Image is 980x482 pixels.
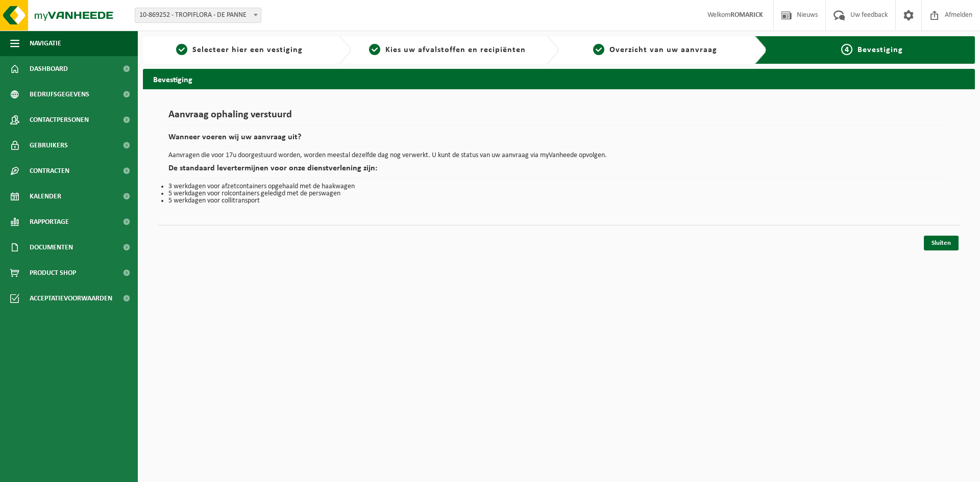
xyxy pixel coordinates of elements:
[30,184,61,209] span: Kalender
[385,46,526,54] span: Kies uw afvalstoffen en recipiënten
[168,133,949,147] h2: Wanneer voeren wij uw aanvraag uit?
[168,183,949,190] li: 3 werkdagen voor afzetcontainers opgehaald met de haakwagen
[30,235,73,260] span: Documenten
[135,8,261,23] span: 10-869252 - TROPIFLORA - DE PANNE
[564,44,747,56] a: 3Overzicht van uw aanvraag
[168,197,949,205] li: 5 werkdagen voor collitransport
[135,8,261,22] span: 10-869252 - TROPIFLORA - DE PANNE
[369,44,380,55] span: 2
[192,46,303,54] span: Selecteer hier een vestiging
[30,286,112,311] span: Acceptatievoorwaarden
[30,133,68,158] span: Gebruikers
[30,82,89,107] span: Bedrijfsgegevens
[30,56,68,82] span: Dashboard
[30,158,69,184] span: Contracten
[168,152,949,159] p: Aanvragen die voor 17u doorgestuurd worden, worden meestal dezelfde dag nog verwerkt. U kunt de s...
[609,46,717,54] span: Overzicht van uw aanvraag
[730,11,763,19] strong: ROMARICK
[168,110,949,125] h1: Aanvraag ophaling verstuurd
[356,44,539,56] a: 2Kies uw afvalstoffen en recipiënten
[30,31,61,56] span: Navigatie
[176,44,187,55] span: 1
[30,260,76,286] span: Product Shop
[168,164,949,178] h2: De standaard levertermijnen voor onze dienstverlening zijn:
[148,44,331,56] a: 1Selecteer hier een vestiging
[143,69,975,89] h2: Bevestiging
[30,209,69,235] span: Rapportage
[841,44,852,55] span: 4
[593,44,604,55] span: 3
[168,190,949,197] li: 5 werkdagen voor rolcontainers geledigd met de perswagen
[924,236,959,250] a: Sluiten
[857,46,903,54] span: Bevestiging
[30,107,89,133] span: Contactpersonen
